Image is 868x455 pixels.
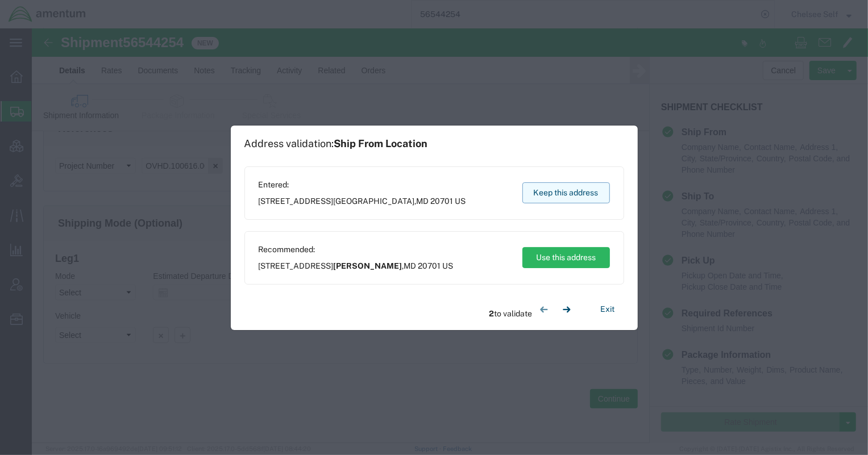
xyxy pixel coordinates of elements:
[443,261,454,270] span: US
[417,197,429,206] span: MD
[334,137,428,149] span: Ship From Location
[404,261,417,270] span: MD
[259,195,466,207] span: [STREET_ADDRESS] ,
[244,137,428,150] h1: Address validation:
[522,182,610,203] button: Keep this address
[418,261,441,270] span: 20701
[334,197,415,206] span: [GEOGRAPHIC_DATA]
[259,244,454,256] span: Recommended:
[259,260,454,272] span: [STREET_ADDRESS] ,
[455,197,466,206] span: US
[489,309,495,318] span: 2
[592,299,624,319] button: Exit
[489,298,578,321] div: to validate
[522,247,610,268] button: Use this address
[431,197,454,206] span: 20701
[334,261,402,270] span: [PERSON_NAME]
[259,179,466,191] span: Entered:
